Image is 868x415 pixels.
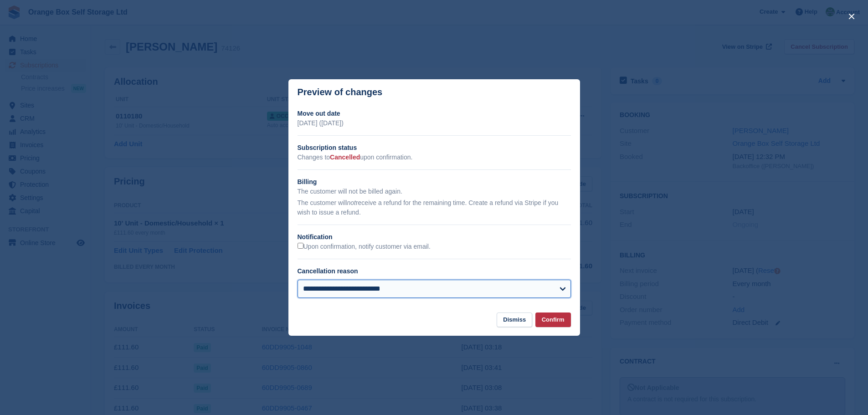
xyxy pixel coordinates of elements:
[330,154,360,161] span: Cancelled
[298,87,383,97] p: Preview of changes
[298,177,571,187] h2: Billing
[844,9,859,24] button: close
[535,313,571,328] button: Confirm
[298,198,571,217] p: The customer will receive a refund for the remaining time. Create a refund via Stripe if you wish...
[298,187,571,196] p: The customer will not be billed again.
[347,199,355,206] em: not
[298,109,571,118] h2: Move out date
[298,243,303,249] input: Upon confirmation, notify customer via email.
[298,118,571,128] p: [DATE] ([DATE])
[497,313,532,328] button: Dismiss
[298,267,358,275] label: Cancellation reason
[298,232,571,242] h2: Notification
[298,153,571,162] p: Changes to upon confirmation.
[298,143,571,153] h2: Subscription status
[298,243,431,251] label: Upon confirmation, notify customer via email.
